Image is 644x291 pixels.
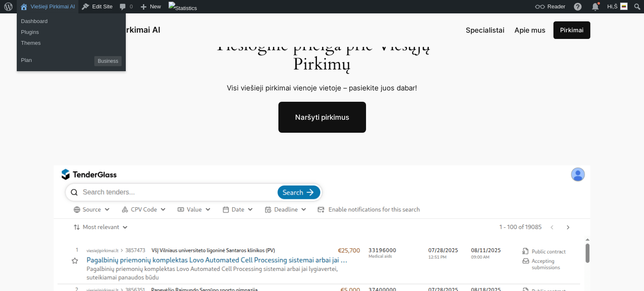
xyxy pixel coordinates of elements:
img: Views over 48 hours. Click for more Jetpack Stats. [169,2,197,15]
h1: Tiesioginė prieiga prie Viešųjų Pirkimų [204,36,441,74]
a: Themes [17,38,126,49]
ul: Viešieji Pirkimai AI [17,13,126,40]
a: Plugins [17,27,126,38]
nav: Navigation [466,25,545,36]
span: Apie mus [514,26,545,34]
ul: Viešieji Pirkimai AI [17,51,126,71]
span: Specialistai [466,26,504,34]
span: Š [614,3,618,10]
a: Dashboard [17,16,126,27]
a: Pirkimai [553,21,590,39]
a: Naršyti pirkimus [278,102,366,133]
span: Business [94,56,122,66]
ul: Viešieji Pirkimai AI [17,35,126,51]
span: Plan [21,54,32,67]
p: Visi viešieji pirkimai vienoje vietoje – pasiekite juos dabar! [204,82,441,93]
a: Apie mus [514,25,545,36]
a: Specialistai [466,25,504,36]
